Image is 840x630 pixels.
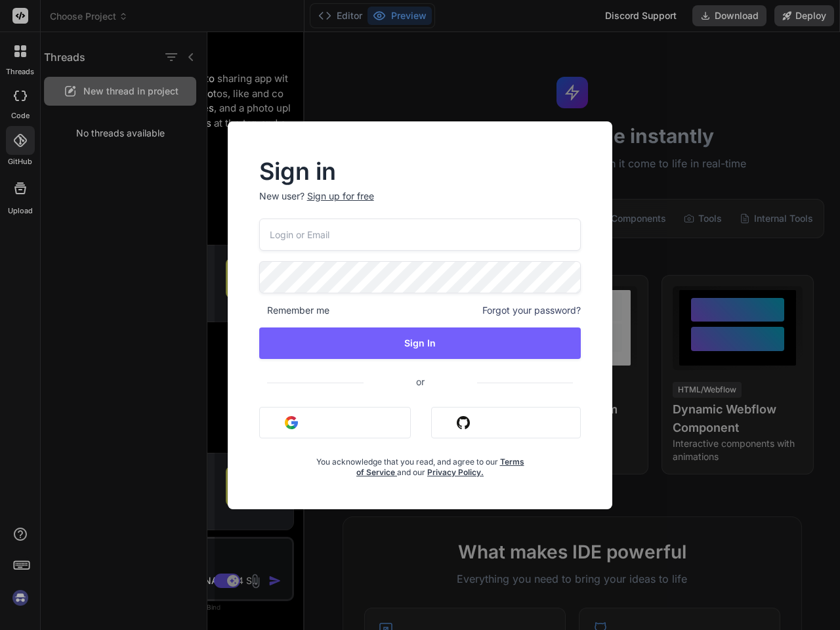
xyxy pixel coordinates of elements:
span: Forgot your password? [482,304,581,317]
h2: Sign in [259,161,581,182]
div: You acknowledge that you read, and agree to our and our [312,449,527,478]
span: Remember me [259,304,329,317]
input: Login or Email [259,219,581,251]
button: Sign in with Google [259,407,411,438]
button: Sign In [259,327,581,359]
img: google [285,416,298,429]
a: Terms of Service [356,457,524,477]
div: Sign up for free [307,190,374,203]
a: Privacy Policy. [427,467,484,477]
span: or [364,366,477,398]
img: github [457,416,470,429]
p: New user? [259,190,581,219]
button: Sign in with Github [431,407,581,438]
